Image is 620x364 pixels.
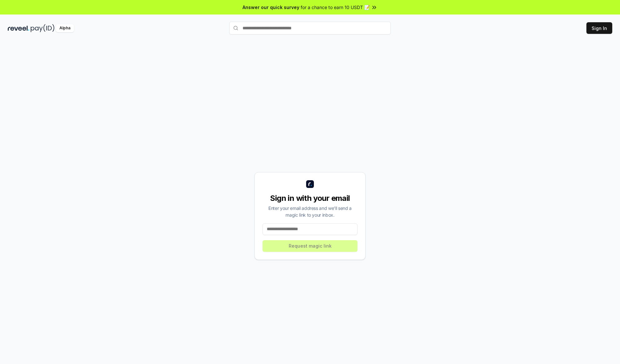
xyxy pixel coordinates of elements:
span: Answer our quick survey [243,4,299,11]
div: Sign in with your email [263,193,357,203]
img: pay_id [31,24,55,32]
div: Enter your email address and we’ll send a magic link to your inbox. [263,205,357,218]
img: reveel_dark [8,24,29,32]
div: Alpha [56,24,74,32]
span: for a chance to earn 10 USDT 📝 [301,4,370,11]
button: Sign In [586,22,612,34]
img: logo_small [306,180,314,188]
